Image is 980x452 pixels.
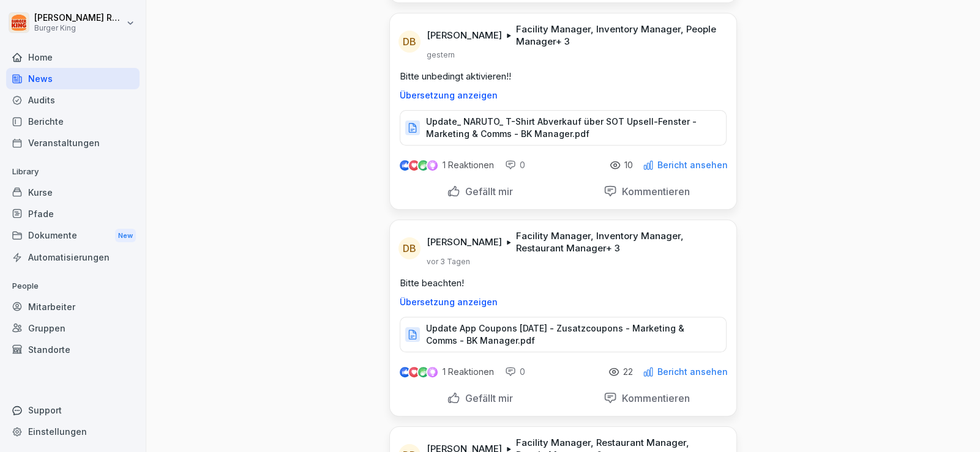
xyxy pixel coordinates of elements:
[398,31,421,53] div: DB
[427,236,502,248] p: [PERSON_NAME]
[34,24,124,32] p: Burger King
[6,132,140,154] a: Veranstaltungen
[427,50,455,60] p: gestern
[427,366,438,377] img: inspiring
[400,91,727,100] p: Übersetzung anzeigen
[400,160,410,170] img: like
[427,29,502,42] p: [PERSON_NAME]
[6,68,140,89] a: News
[6,339,140,360] a: Standorte
[427,257,470,267] p: vor 3 Tagen
[418,367,428,377] img: celebrate
[410,368,419,377] img: love
[505,159,525,171] div: 0
[505,366,525,378] div: 0
[400,332,727,344] a: Update App Coupons [DATE] - Zusatzcoupons - Marketing & Comms - BK Manager.pdf
[400,297,727,307] p: Übersetzung anzeigen
[617,185,690,198] p: Kommentieren
[418,160,428,171] img: celebrate
[6,162,140,182] p: Library
[6,182,140,203] a: Kurse
[34,13,124,23] p: [PERSON_NAME] Rohrich
[400,367,410,377] img: like
[400,70,727,83] p: Bitte unbedingt aktivieren!!
[443,367,494,377] p: 1 Reaktionen
[617,392,690,404] p: Kommentieren
[426,322,714,347] p: Update App Coupons [DATE] - Zusatzcoupons - Marketing & Comms - BK Manager.pdf
[427,160,438,171] img: inspiring
[6,203,140,224] a: Pfade
[6,246,140,268] a: Automatisierungen
[400,276,727,290] p: Bitte beachten!
[400,125,727,138] a: Update_ NARUTO_ T-Shirt Abverkauf über SOT Upsell-Fenster - Marketing & Comms - BK Manager.pdf
[460,185,513,198] p: Gefällt mir
[426,116,714,140] p: Update_ NARUTO_ T-Shirt Abverkauf über SOT Upsell-Fenster - Marketing & Comms - BK Manager.pdf
[657,367,728,377] p: Bericht ansehen
[460,392,513,404] p: Gefällt mir
[623,367,633,377] p: 22
[6,296,140,317] a: Mitarbeiter
[6,46,140,68] a: Home
[6,89,140,111] a: Audits
[6,399,140,421] div: Support
[115,229,136,243] div: New
[6,317,140,339] a: Gruppen
[657,160,728,170] p: Bericht ansehen
[516,23,722,48] p: Facility Manager, Inventory Manager, People Manager + 3
[624,160,633,170] p: 10
[410,161,419,170] img: love
[6,224,140,247] a: DokumenteNew
[6,276,140,296] p: People
[443,160,494,170] p: 1 Reaktionen
[6,111,140,132] a: Berichte
[6,224,140,247] div: Dokumente
[6,421,140,442] a: Einstellungen
[516,230,722,254] p: Facility Manager, Inventory Manager, Restaurant Manager + 3
[398,237,421,259] div: DB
